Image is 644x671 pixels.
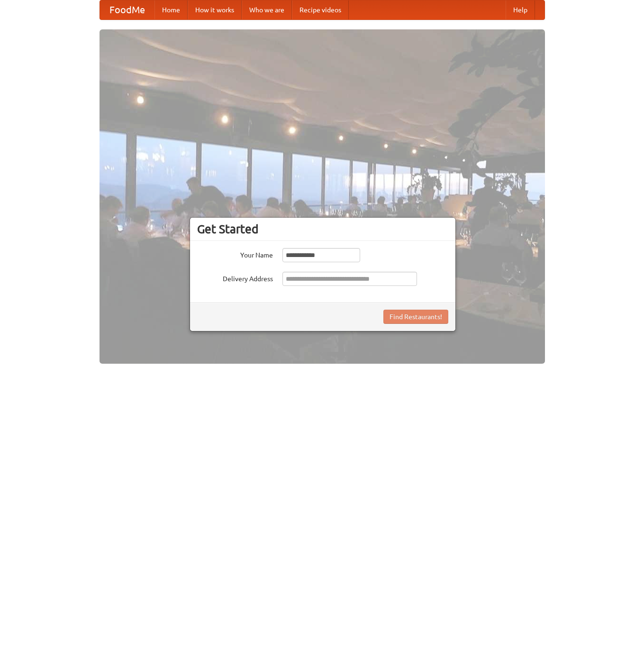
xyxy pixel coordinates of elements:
[100,0,154,19] a: FoodMe
[154,0,188,19] a: Home
[197,222,448,236] h3: Get Started
[383,310,448,324] button: Find Restaurants!
[506,0,535,19] a: Help
[188,0,242,19] a: How it works
[292,0,349,19] a: Recipe videos
[197,272,273,284] label: Delivery Address
[242,0,292,19] a: Who we are
[197,248,273,260] label: Your Name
